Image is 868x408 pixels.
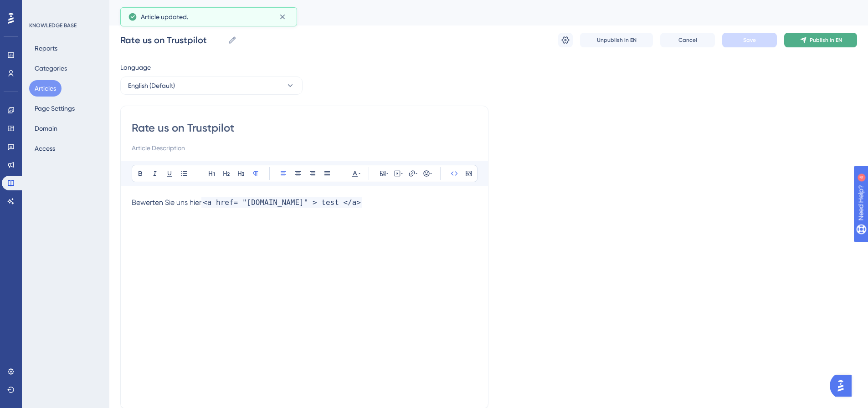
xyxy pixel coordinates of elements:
button: Page Settings [29,100,80,117]
button: Save [722,33,777,47]
button: English (Default) [120,76,303,95]
input: Article Title [132,121,477,135]
span: Bewerten Sie uns hier [132,198,201,207]
button: Access [29,140,61,157]
button: Domain [29,120,63,137]
input: Article Description [132,143,477,153]
span: Language [120,62,151,73]
span: Article updated. [141,11,188,22]
span: Unpublish in EN [597,36,637,44]
button: Reports [29,40,63,56]
input: Article Name [120,34,224,46]
div: KNOWLEDGE BASE [29,22,77,29]
button: Cancel [660,33,715,47]
button: Categories [29,60,72,76]
iframe: UserGuiding AI Assistant Launcher [830,372,857,399]
span: Need Help? [21,2,57,13]
button: Publish in EN [784,33,857,47]
span: Publish in EN [810,36,842,44]
button: Unpublish in EN [580,33,653,47]
span: Save [743,36,756,44]
span: English (Default) [128,80,175,91]
div: 4 [63,5,66,12]
button: Articles [29,80,62,97]
div: Rate us on Trustpilot [120,6,834,19]
span: Cancel [678,36,697,44]
span: <a href= "[DOMAIN_NAME]" > test </a> [201,197,362,208]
